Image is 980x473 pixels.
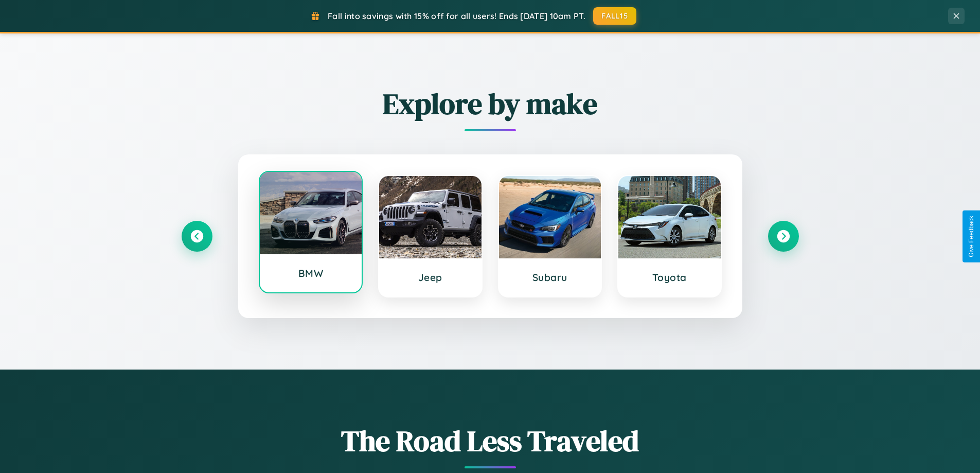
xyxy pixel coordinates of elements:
[593,7,636,25] button: FALL15
[509,271,591,284] h3: Subaru
[389,271,471,284] h3: Jeep
[270,267,352,279] h3: BMW
[968,216,975,257] div: Give Feedback
[182,421,799,461] h1: The Road Less Traveled
[629,271,710,284] h3: Toyota
[182,84,799,124] h2: Explore by make
[328,11,585,21] span: Fall into savings with 15% off for all users! Ends [DATE] 10am PT.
